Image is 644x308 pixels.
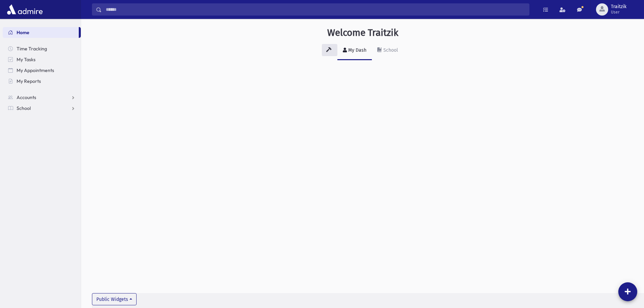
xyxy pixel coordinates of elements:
img: AdmirePro [5,3,44,16]
h3: Welcome Traitzik [327,27,398,39]
a: My Tasks [3,54,81,65]
span: My Reports [17,78,41,84]
span: My Tasks [17,56,35,63]
div: School [382,47,398,53]
div: My Dash [347,47,366,53]
a: School [3,103,81,114]
a: School [372,41,403,60]
input: Search [102,3,529,16]
span: Home [17,29,29,35]
span: User [611,9,626,15]
a: Home [3,27,79,38]
span: Traitzik [611,4,626,9]
span: School [17,105,31,111]
span: Accounts [17,94,36,100]
a: My Reports [3,76,81,87]
a: Time Tracking [3,43,81,54]
span: My Appointments [17,67,54,73]
button: Public Widgets [92,293,137,305]
a: Accounts [3,92,81,103]
a: My Dash [337,41,372,60]
a: My Appointments [3,65,81,76]
span: Time Tracking [17,46,47,52]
